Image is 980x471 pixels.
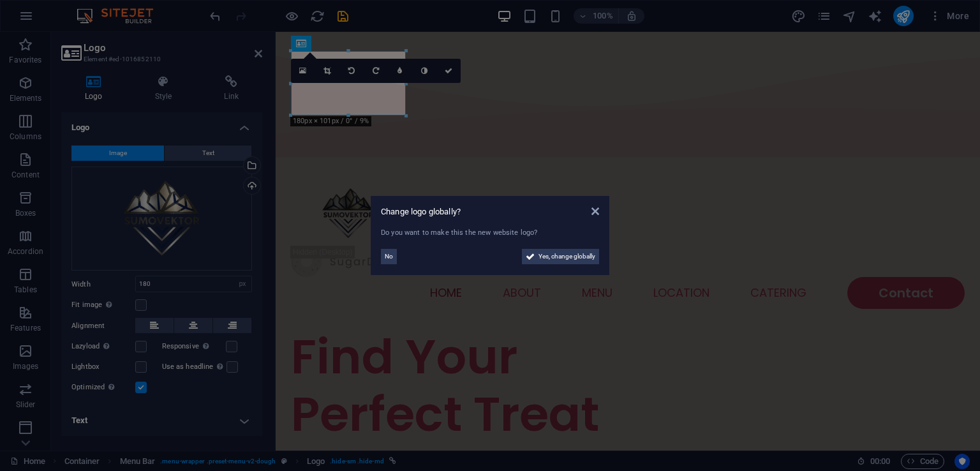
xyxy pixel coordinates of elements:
[385,249,393,264] span: No
[381,228,599,239] div: Do you want to make this the new website logo?
[538,249,595,264] span: Yes, change globally
[381,249,397,264] button: No
[381,207,461,216] span: Change logo globally?
[522,249,599,264] button: Yes, change globally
